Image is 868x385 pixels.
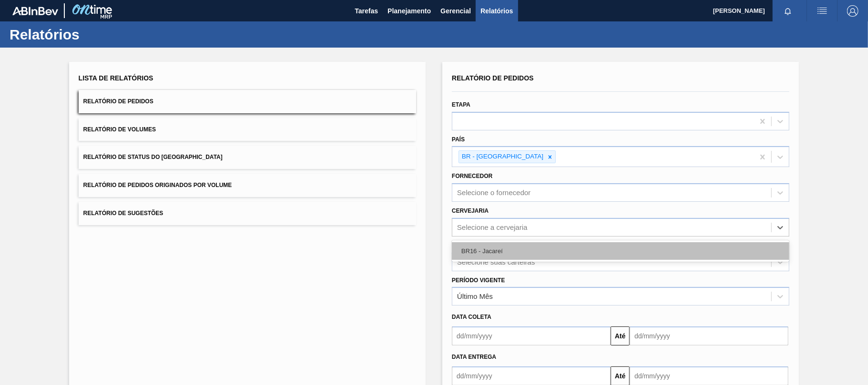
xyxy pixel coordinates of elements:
input: dd/mm/yyyy [630,326,788,346]
span: Tarefas [355,5,378,17]
div: Último Mês [457,293,493,301]
label: Período Vigente [452,277,505,284]
span: Data coleta [452,314,491,320]
span: Lista de Relatórios [79,74,153,82]
img: TNhmsLtSVTkK8tSr43FrP2fwEKptu5GPRR3wAAAABJRU5ErkJggg== [12,7,58,15]
input: dd/mm/yyyy [452,326,611,346]
label: Fornecedor [452,173,492,179]
img: Logout [847,5,858,17]
button: Relatório de Pedidos Originados por Volume [79,174,416,197]
div: BR16 - Jacareí [452,242,789,260]
button: Relatório de Status do [GEOGRAPHIC_DATA] [79,146,416,169]
div: BR - [GEOGRAPHIC_DATA] [459,151,545,163]
span: Data Entrega [452,354,496,360]
button: Relatório de Volumes [79,118,416,141]
button: Relatório de Pedidos [79,90,416,113]
span: Relatório de Pedidos [452,74,534,82]
span: Relatório de Status do [GEOGRAPHIC_DATA] [83,154,223,160]
label: País [452,136,465,143]
span: Relatório de Volumes [83,126,156,133]
h1: Relatórios [10,29,179,40]
img: userActions [817,5,828,17]
span: Relatório de Pedidos Originados por Volume [83,182,232,188]
span: Gerencial [440,5,471,17]
span: Relatório de Pedidos [83,98,153,105]
button: Até [611,326,630,346]
button: Notificações [773,4,803,18]
label: Etapa [452,101,470,108]
div: Selecione o fornecedor [457,189,531,197]
span: Relatório de Sugestões [83,210,163,217]
label: Cervejaria [452,207,489,214]
div: Selecione a cervejaria [457,223,528,231]
span: Relatórios [480,5,513,17]
div: Selecione suas carteiras [457,258,535,266]
span: Planejamento [388,5,431,17]
button: Relatório de Sugestões [79,202,416,225]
